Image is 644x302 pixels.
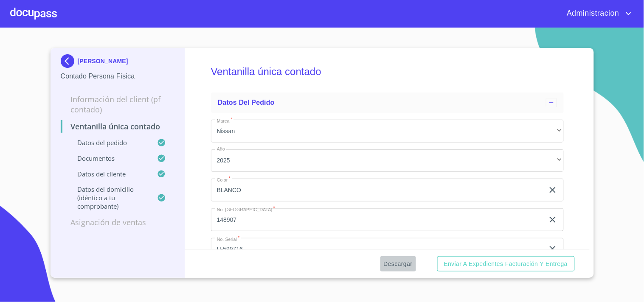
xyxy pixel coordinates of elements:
button: clear input [548,215,558,225]
button: account of current user [560,7,634,20]
span: Datos del pedido [218,99,275,106]
p: Datos del domicilio (idéntico a tu comprobante) [61,185,157,210]
p: Asignación de Ventas [61,217,175,227]
img: Docupass spot blue [61,54,78,68]
div: [PERSON_NAME] [61,54,175,71]
div: Datos del pedido [211,92,564,113]
p: Datos del pedido [61,138,157,147]
p: Documentos [61,154,157,162]
span: Descargar [384,259,413,269]
p: Contado Persona Física [61,71,175,81]
p: Información del Client (PF contado) [61,94,175,115]
div: Nissan [211,120,564,143]
div: 2025 [211,149,564,172]
button: clear input [548,185,558,195]
button: Enviar a Expedientes Facturación y Entrega [437,256,575,272]
h5: Ventanilla única contado [211,54,564,89]
p: Ventanilla única contado [61,121,175,131]
p: [PERSON_NAME] [78,58,128,64]
span: Administracion [560,7,624,20]
p: Datos del cliente [61,170,157,178]
button: clear input [548,244,558,254]
span: Enviar a Expedientes Facturación y Entrega [444,259,568,269]
button: Descargar [380,256,416,272]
